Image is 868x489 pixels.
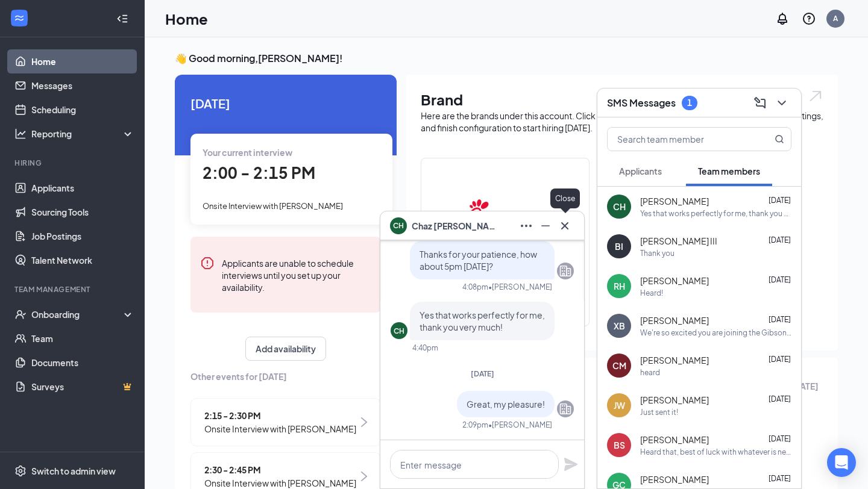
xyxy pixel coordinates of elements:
div: Onboarding [31,308,124,320]
div: A [833,13,838,23]
div: CH [394,326,404,336]
svg: Analysis [14,128,27,140]
svg: MagnifyingGlass [775,134,784,144]
a: Documents [31,350,134,375]
div: heard [640,367,660,378]
span: • [PERSON_NAME] [488,282,552,292]
svg: Collapse [116,13,128,25]
svg: Cross [558,219,572,233]
svg: QuestionInfo [802,11,816,26]
span: [DATE] [769,235,791,244]
span: [PERSON_NAME] [640,354,709,366]
div: CH [613,201,626,213]
div: 4:08pm [462,282,488,292]
span: Great, my pleasure! [467,399,545,410]
div: BI [615,240,623,252]
a: Scheduling [31,98,134,122]
h1: Home [165,8,208,29]
span: Applicants [619,166,662,176]
button: ComposeMessage [750,93,770,113]
div: Switch to admin view [31,465,116,477]
div: JW [614,399,625,411]
div: RH [614,280,625,292]
div: 2:09pm [462,420,488,430]
svg: Ellipses [519,219,533,233]
span: [DATE] [769,275,791,284]
svg: UserCheck [14,308,27,320]
span: 2:15 - 2:30 PM [204,409,356,422]
div: Yes that works perfectly for me, thank you very much! [640,208,791,219]
span: Onsite Interview with [PERSON_NAME] [204,422,356,435]
div: 4:40pm [412,343,438,353]
svg: Company [558,402,573,416]
span: [PERSON_NAME] [640,314,709,326]
button: Ellipses [517,216,536,235]
a: SurveysCrown [31,375,134,399]
svg: Minimize [538,219,553,233]
a: Team [31,326,134,350]
h3: SMS Messages [607,96,676,110]
span: 2:00 - 2:15 PM [203,163,315,182]
a: Sourcing Tools [31,200,134,224]
span: [DATE] [769,474,791,483]
span: Chaz [PERSON_NAME] [412,219,496,232]
svg: WorkstreamLogo [13,12,25,24]
svg: Company [558,264,573,278]
img: open.6027fd2a22e1237b5b06.svg [808,89,823,103]
div: Reporting [31,128,135,140]
div: Open Intercom Messenger [827,448,856,477]
button: Cross [555,216,574,235]
a: Talent Network [31,248,134,272]
div: 1 [687,98,692,108]
a: Messages [31,73,134,98]
span: [DATE] [769,196,791,205]
span: [DATE] [471,369,494,378]
span: [PERSON_NAME] [640,434,709,446]
div: Just sent it! [640,407,678,417]
svg: ChevronDown [775,96,789,110]
svg: ComposeMessage [753,96,767,110]
h3: 👋 Good morning, [PERSON_NAME] ! [175,52,838,65]
div: BS [614,439,625,451]
span: Thanks for your patience, how about 5pm [DATE]? [420,249,537,272]
svg: Notifications [775,11,790,26]
svg: Plane [564,457,578,472]
span: [PERSON_NAME] [640,394,709,406]
span: [PERSON_NAME] [640,195,709,207]
span: [DATE] [769,315,791,324]
div: We're so excited you are joining the Gibsonton & 301 [DEMOGRAPHIC_DATA]-fil-Ateam ! Do you know a... [640,328,791,338]
h1: Brand [421,89,823,110]
div: Here are the brands under this account. Click into a brand to see your locations, managers, job p... [421,110,823,134]
a: Home [31,49,134,73]
div: Thank you [640,248,675,258]
div: CM [612,360,626,372]
span: Team members [698,166,760,176]
span: • [PERSON_NAME] [488,420,552,430]
a: Job Postings [31,224,134,248]
span: [PERSON_NAME] [640,473,709,485]
div: Applicants are unable to schedule interviews until you set up your availability. [222,256,371,293]
div: XB [614,320,625,332]
div: Close [550,188,580,208]
span: Your current interview [203,147,292,158]
button: Minimize [536,216,555,235]
span: [DATE] [769,434,791,443]
div: Team Management [14,284,132,294]
span: 2:30 - 2:45 PM [204,463,356,476]
div: Heard! [640,288,663,298]
input: Search team member [608,128,750,151]
button: Add availability [245,337,326,361]
svg: Error [200,256,215,270]
img: Chick-fil-A [467,178,544,255]
button: ChevronDown [772,93,791,113]
div: Heard that, best of luck with whatever is next for you. [640,447,791,457]
a: Applicants [31,176,134,200]
span: [PERSON_NAME] [640,275,709,287]
span: [DATE] [769,355,791,364]
span: Yes that works perfectly for me, thank you very much! [420,310,545,332]
div: Hiring [14,158,132,168]
span: [PERSON_NAME] III [640,235,717,247]
svg: Settings [14,465,27,477]
span: [DATE] [190,94,381,113]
